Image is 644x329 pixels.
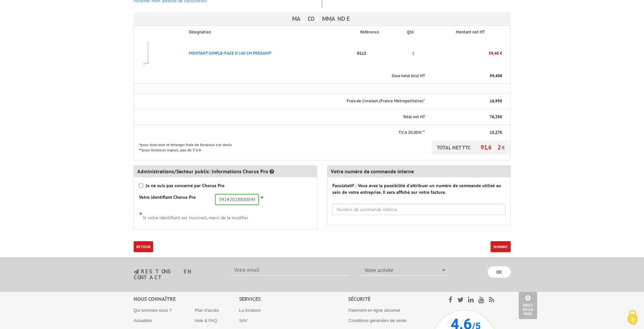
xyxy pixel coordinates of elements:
strong: Je ne suis pas concerné par Chorus Pro [146,183,225,189]
span: 15,27 [490,130,500,135]
input: OK [488,266,511,278]
input: Je ne suis pas concerné par Chorus Pro [139,184,143,188]
th: Référence [355,26,402,38]
p: T.V.A 20,00%** [139,130,425,136]
h3: Ma commande [134,12,511,26]
a: Qui sommes nous ? [134,308,172,313]
a: Aide & FAQ [195,318,217,323]
img: newsletter.jpg [134,269,139,275]
button: Cookies (fenêtre modale) [621,306,644,329]
a: SAV [239,318,247,323]
a: Haut de la page [519,292,537,319]
input: Votre email [230,264,349,276]
p: 59,40 € [426,47,502,59]
span: 59,40 [490,73,500,79]
span: 16,95 [490,98,500,104]
a: Retour [134,241,153,252]
th: Qté [402,26,426,38]
th: Frais de livraison (France Metropolitaine)* [134,93,426,109]
button: Suivant [491,241,511,252]
label: Faculatatif : Vous avez la possibilité d'attribuer un numéro de commande utilisé au sein de votre... [332,182,505,195]
th: Désignation [184,26,355,38]
th: Total net HT [134,109,426,125]
a: MONTANT SIMPLE-FACE H 140 CM PRESAM® [189,50,272,56]
img: MONTANT SIMPLE-FACE H 140 CM PRESAM® [134,40,160,67]
label: Votre identifiant Chorus Pro [139,194,196,200]
input: Numéro de commande interne [332,204,505,215]
div: Services [239,295,349,303]
img: Cookies (fenêtre modale) [624,309,641,326]
p: € [431,114,502,120]
h3: restons en contact [134,269,221,280]
th: Sous total brut HT [134,68,426,84]
a: Plan d'accès [195,308,219,313]
div: Votre numéro de commande interne [327,166,510,177]
span: 91,62 [481,143,502,151]
a: La livraison [239,308,261,313]
div: Administrations/Secteur public: Informations Chorus Pro [134,166,317,177]
div: Nous connaître [134,295,239,303]
div: Si votre identifiant est incorrect, merci de le modifier [139,210,312,221]
span: 76,35 [490,114,500,120]
p: TOTAL NET TTC € [432,140,510,154]
p: € [431,73,502,79]
p: *pour dom-tom et étranger frais de livraison sur devis **pour livraison export, pas de T.V.A [139,140,238,153]
a: Paiement en ligne sécurisé [348,308,400,313]
p: € [431,98,502,104]
p: 0112 [355,47,402,59]
a: Conditions générales de vente [348,318,407,323]
a: Actualités [134,318,152,323]
p: € [431,130,502,136]
div: Sécurité [348,295,431,303]
td: 1 [402,38,426,68]
p: Montant net HT [431,29,510,35]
